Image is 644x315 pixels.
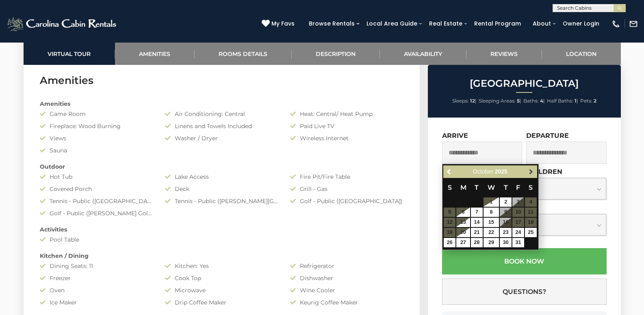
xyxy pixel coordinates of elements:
[484,208,499,217] a: 8
[34,173,159,181] div: Hot Tub
[547,96,578,106] li: |
[159,110,284,118] div: Air Conditioning: Central
[442,279,607,305] button: Questions?
[159,298,284,306] div: Drip Coffee Maker
[484,228,499,237] a: 22
[159,286,284,294] div: Microwave
[540,98,543,104] strong: 4
[452,98,469,104] span: Sleeps:
[528,169,534,175] span: Next
[488,184,495,191] span: Wednesday
[516,184,520,191] span: Friday
[444,238,455,247] a: 26
[479,96,521,106] li: |
[34,110,159,118] div: Game Room
[34,286,159,294] div: Oven
[284,185,409,193] div: Grill - Gas
[159,197,284,205] div: Tennis - Public ([PERSON_NAME][GEOGRAPHIC_DATA])
[284,173,409,181] div: Fire Pit/Fire Table
[529,184,533,191] span: Saturday
[292,43,380,65] a: Description
[284,298,409,306] div: Keurig Coffee Maker
[512,228,524,237] a: 24
[504,184,508,191] span: Thursday
[575,98,577,104] strong: 1
[456,228,470,237] a: 20
[484,218,499,227] a: 15
[115,43,195,65] a: Amenities
[442,132,468,139] label: Arrive
[484,238,499,247] a: 29
[262,19,297,28] a: My Favs
[284,262,409,270] div: Refrigerator
[525,228,537,237] a: 25
[594,98,596,104] strong: 2
[34,134,159,142] div: Views
[456,218,470,227] a: 13
[484,197,499,207] a: 1
[460,184,466,191] span: Monday
[159,262,284,270] div: Kitchen: Yes
[500,197,512,207] a: 2
[526,168,562,176] label: Children
[471,218,483,227] a: 14
[159,122,284,130] div: Linens and Towels Included
[512,238,524,247] a: 31
[380,43,466,65] a: Availability
[470,17,525,30] a: Rental Program
[34,100,410,108] div: Amenities
[271,19,295,28] span: My Favs
[456,238,470,247] a: 27
[34,197,159,205] div: Tennis - Public ([GEOGRAPHIC_DATA])
[284,110,409,118] div: Heat: Central/ Heat Pump
[34,185,159,193] div: Covered Porch
[526,132,569,139] label: Departure
[34,209,159,217] div: Golf - Public ([PERSON_NAME] Golf Club)
[284,122,409,130] div: Paid Live TV
[362,17,421,30] a: Local Area Guide
[559,17,603,30] a: Owner Login
[446,169,453,175] span: Previous
[305,17,359,30] a: Browse Rentals
[529,17,555,30] a: About
[500,238,512,247] a: 30
[284,197,409,205] div: Golf - Public ([GEOGRAPHIC_DATA])
[526,167,536,177] a: Next
[159,274,284,282] div: Cook Top
[34,262,159,270] div: Dining Seats: 11
[479,98,516,104] span: Sleeping Areas:
[34,146,159,154] div: Sauna
[523,96,545,106] li: |
[475,184,479,191] span: Tuesday
[500,228,512,237] a: 23
[34,236,159,244] div: Pool Table
[471,228,483,237] a: 21
[470,98,475,104] strong: 12
[34,225,410,234] div: Activities
[523,98,539,104] span: Baths:
[6,16,119,32] img: White-1-2.png
[580,98,592,104] span: Pets:
[34,122,159,130] div: Fireplace: Wood Burning
[284,274,409,282] div: Dishwasher
[284,286,409,294] div: Wine Cooler
[444,167,454,177] a: Previous
[159,134,284,142] div: Washer / Dryer
[452,96,477,106] li: |
[159,185,284,193] div: Deck
[425,17,466,30] a: Real Estate
[40,73,403,88] h3: Amenities
[34,298,159,306] div: Ice Maker
[284,134,409,142] div: Wireless Internet
[466,43,542,65] a: Reviews
[629,19,638,28] img: mail-regular-white.png
[611,19,620,28] img: phone-regular-white.png
[24,43,115,65] a: Virtual Tour
[34,252,410,260] div: Kitchen / Dining
[471,208,483,217] a: 7
[495,168,507,175] span: 2025
[195,43,292,65] a: Rooms Details
[471,238,483,247] a: 28
[547,98,573,104] span: Half Baths:
[442,248,607,274] button: Book Now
